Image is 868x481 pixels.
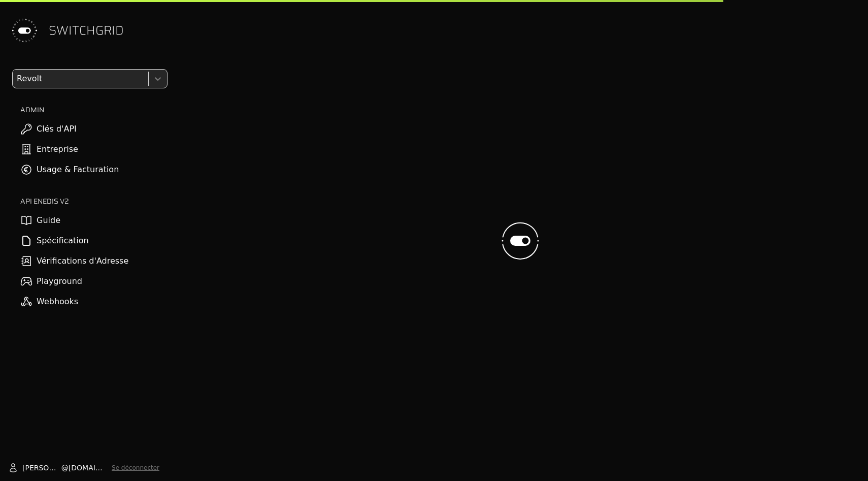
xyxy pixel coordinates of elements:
span: [DOMAIN_NAME] [69,463,108,473]
span: [PERSON_NAME] [22,463,61,473]
span: SWITCHGRID [49,22,124,39]
h2: ADMIN [20,105,168,115]
button: Se déconnecter [112,464,159,472]
span: @ [61,463,69,473]
img: Switchgrid Logo [8,14,41,47]
h2: API ENEDIS v2 [20,196,168,206]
